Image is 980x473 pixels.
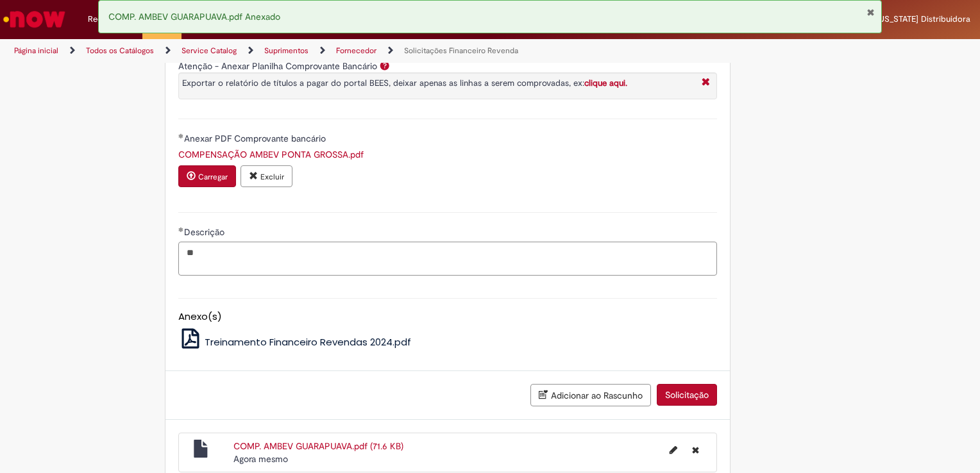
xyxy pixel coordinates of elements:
[233,453,288,465] span: Agora mesmo
[876,13,970,24] span: [US_STATE] Distribuidora
[14,46,58,56] a: Página inicial
[205,335,411,349] span: Treinamento Financeiro Revendas 2024.pdf
[178,149,364,160] a: Download de COMPENSAÇÃO AMBEV PONTA GROSSA.pdf
[86,46,154,56] a: Todos os Catálogos
[178,242,717,276] textarea: Descrição
[377,60,393,71] span: Ajuda para Atenção - Anexar Planilha Comprovante Bancário
[584,78,627,88] a: clique aqui.
[233,440,403,452] a: COMP. AMBEV GUARAPUAVA.pdf (71.6 KB)
[178,335,412,349] a: Treinamento Financeiro Revendas 2024.pdf
[684,440,707,460] button: Excluir COMP. AMBEV GUARAPUAVA.pdf
[178,227,184,232] span: Obrigatório Preenchido
[264,46,308,56] a: Suprimentos
[404,46,518,56] a: Solicitações Financeiro Revenda
[260,172,284,182] small: Excluir
[108,11,280,22] span: COMP. AMBEV GUARAPUAVA.pdf Anexado
[657,384,717,406] button: Solicitação
[178,311,717,322] h5: Anexo(s)
[241,165,292,187] button: Excluir anexo COMPENSAÇÃO AMBEV PONTA GROSSA.pdf
[182,46,237,56] a: Service Catalog
[1,6,67,32] img: ServiceNow
[184,133,328,144] span: Anexar PDF Comprovante bancário
[178,60,377,72] label: Atenção - Anexar Planilha Comprovante Bancário
[698,76,713,90] i: Fechar More information Por question_atencao_comprovante_bancario
[662,440,685,460] button: Editar nome de arquivo COMP. AMBEV GUARAPUAVA.pdf
[178,133,184,138] span: Obrigatório Preenchido
[184,226,227,238] span: Descrição
[336,46,376,56] a: Fornecedor
[88,13,133,26] span: Requisições
[530,384,651,406] button: Adicionar ao Rascunho
[10,39,644,63] ul: Trilhas de página
[198,172,228,182] small: Carregar
[233,453,288,465] time: 29/08/2025 15:15:50
[178,165,236,187] button: Carregar anexo de Anexar PDF Comprovante bancário Required
[866,7,875,17] button: Fechar Notificação
[182,78,627,88] span: Exportar o relatório de títulos a pagar do portal BEES, deixar apenas as linhas a serem comprovad...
